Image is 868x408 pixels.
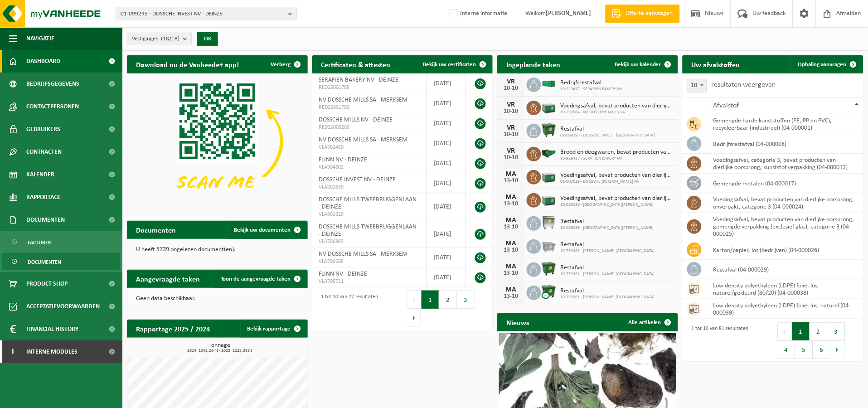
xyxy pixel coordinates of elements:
[683,55,749,73] h2: Uw afvalstoffen
[427,113,466,133] td: [DATE]
[240,320,307,338] a: Bekijk rapportage
[798,62,847,68] span: Ophaling aanvragen
[264,55,307,73] button: Verberg
[560,202,674,208] span: 10-086036 - [GEOGRAPHIC_DATA][PERSON_NAME]
[560,195,674,202] span: Voedingsafval, bevat producten van dierlijke oorsprong, onverpakt, categorie 3
[502,170,520,178] div: MA
[132,32,179,46] span: Vestigingen
[560,126,655,133] span: Restafval
[127,270,209,287] h2: Aangevraagde taken
[319,271,368,277] span: FLINN NV - DEINZE
[319,251,408,257] span: NV DOSSCHE MILLS SA - MERKSEM
[26,318,78,340] span: Financial History
[26,295,100,318] span: Acceptatievoorwaarden
[707,213,863,240] td: voedingsafval, bevat producten van dierlijke oorsprong, gemengde verpakking (exclusief glas), cat...
[407,309,421,327] button: Next
[26,27,54,50] span: Navigatie
[312,55,400,73] h2: Certificaten & attesten
[416,55,492,73] a: Bekijk uw certificaten
[319,164,420,171] span: VLA904802
[28,234,52,251] span: Facturen
[497,313,538,331] h2: Nieuws
[607,55,677,73] a: Bekijk uw kalender
[319,258,420,265] span: VLA706685
[427,267,466,287] td: [DATE]
[121,7,285,21] span: 01-099295 - DOSSCHE INVEST NV - DEINZE
[778,340,795,359] button: 4
[116,7,297,20] button: 01-099295 - DOSSCHE INVEST NV - DEINZE
[319,136,408,143] span: NV DOSSCHE MILLS SA - MERKSEM
[831,340,845,359] button: Next
[707,154,863,174] td: voedingsafval, categorie 3, bevat producten van dierlijke oorsprong, kunststof verpakking (04-000...
[271,62,291,68] span: Verberg
[448,7,508,20] label: Interne informatie
[502,78,520,85] div: VR
[26,163,54,186] span: Kalender
[541,192,557,207] img: PB-LB-0680-HPE-GN-01
[427,133,466,153] td: [DATE]
[560,133,655,138] span: 01-099295 - DOSSCHE INVEST [GEOGRAPHIC_DATA]
[502,124,520,131] div: VR
[621,313,677,331] a: Alle artikelen
[28,253,61,271] span: Documenten
[502,194,520,201] div: MA
[502,201,520,207] div: 13-10
[26,73,79,95] span: Bedrijfsgegevens
[427,193,466,220] td: [DATE]
[26,209,65,231] span: Documenten
[427,173,466,193] td: [DATE]
[707,240,863,260] td: karton/papier, los (bedrijven) (04-000026)
[615,62,661,68] span: Bekijk uw kalender
[541,284,557,300] img: WB-1100-CU
[9,340,17,363] span: I
[546,10,592,17] strong: [PERSON_NAME]
[707,114,863,134] td: gemengde harde kunststoffen (PE, PP en PVC), recycleerbaar (industrieel) (04-000001)
[502,85,520,92] div: 10-10
[317,290,378,328] div: 1 tot 10 van 27 resultaten
[707,174,863,193] td: gemengde metalen (04-000017)
[439,291,457,309] button: 2
[319,184,420,191] span: VLA901630
[687,321,749,359] div: 1 tot 10 van 51 resultaten
[560,87,622,92] span: 10-929417 - SERAFIEN BAKERY NV
[319,238,420,245] span: VLA706803
[319,176,396,183] span: DOSSCHE INVEST NV - DEINZE
[560,102,674,110] span: Voedingsafval, bevat producten van dierlijke oorsprong, gemengde verpakking (exc...
[605,5,680,23] a: Offerte aanvragen
[713,102,739,109] span: Afvalstof
[560,272,655,277] span: 10-739981 - [PERSON_NAME] [GEOGRAPHIC_DATA]
[502,131,520,138] div: 10-10
[26,340,78,363] span: Interne modules
[26,141,62,163] span: Contracten
[131,349,308,353] span: 2024: 1342,264 t - 2025: 1225,368 t
[319,144,420,151] span: VLA901480
[502,217,520,224] div: MA
[560,156,674,161] span: 10-929417 - SERAFIEN BAKERY NV
[541,80,557,88] img: HK-RS-30-GN-00
[2,253,120,270] a: Documenten
[422,291,439,309] button: 1
[778,322,792,340] button: Previous
[560,264,655,272] span: Restafval
[319,97,408,103] span: NV DOSSCHE MILLS SA - MERKSEM
[127,221,185,238] h2: Documenten
[624,9,675,18] span: Offerte aanvragen
[26,272,68,295] span: Product Shop
[407,291,422,309] button: Previous
[127,55,248,73] h2: Download nu de Vanheede+ app!
[221,276,291,282] span: Toon de aangevraagde taken
[560,248,655,254] span: 10-739981 - [PERSON_NAME] [GEOGRAPHIC_DATA]
[560,110,674,115] span: 10-750564 - NV DOSSCHE MILLS SA
[127,32,192,45] button: Vestigingen(18/18)
[560,241,655,248] span: Restafval
[541,215,557,230] img: WB-1100-GAL-GY-02
[319,124,420,131] span: RED25000280
[26,95,79,118] span: Contactpersonen
[427,220,466,248] td: [DATE]
[810,322,828,340] button: 2
[319,278,420,285] span: VLA705721
[161,36,179,42] count: (18/18)
[502,155,520,161] div: 10-10
[502,263,520,270] div: MA
[560,149,674,156] span: Brood en deegwaren, bevat producten van dierlijk oorsprong, onverpakt, categorie...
